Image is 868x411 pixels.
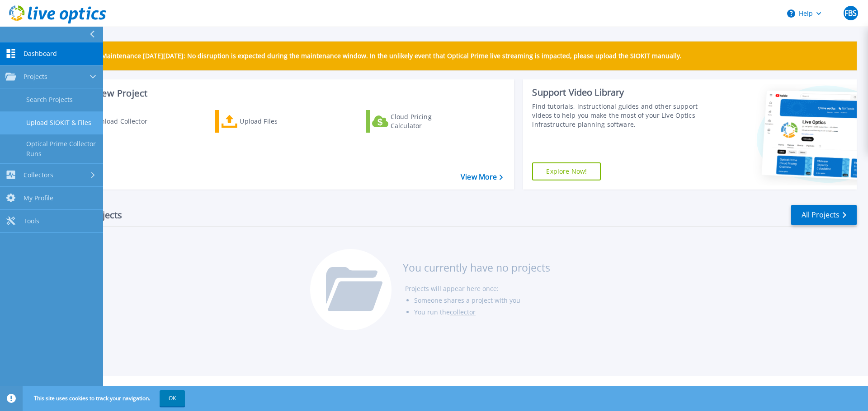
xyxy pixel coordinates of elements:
[24,171,53,179] span: Collectors
[24,194,53,202] span: My Profile
[24,217,39,225] span: Tools
[25,390,185,406] span: This site uses cookies to track your navigation.
[450,308,476,316] a: collector
[844,9,857,17] span: FBS
[67,52,682,60] p: Scheduled Maintenance [DATE][DATE]: No disruption is expected during the maintenance window. In t...
[160,390,185,406] button: OK
[405,283,550,295] li: Projects will appear here once:
[414,295,550,306] li: Someone shares a project with you
[532,102,702,129] div: Find tutorials, instructional guides and other support videos to help you make the most of your L...
[24,73,47,81] span: Projects
[391,112,463,130] div: Cloud Pricing Calculator
[64,110,165,133] a: Download Collector
[366,110,467,133] a: Cloud Pricing Calculator
[532,87,702,98] div: Support Video Library
[532,162,601,180] a: Explore Now!
[461,173,503,181] a: View More
[414,306,550,318] li: You run the
[403,263,550,272] h3: You currently have no projects
[240,112,312,130] div: Upload Files
[87,112,160,130] div: Download Collector
[24,50,57,58] span: Dashboard
[215,110,316,133] a: Upload Files
[791,205,857,225] a: All Projects
[64,88,503,98] h3: Start a New Project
